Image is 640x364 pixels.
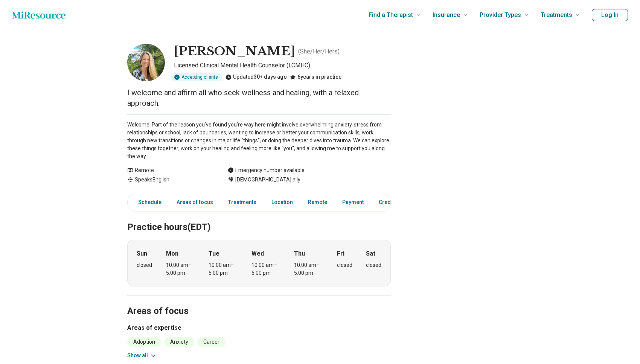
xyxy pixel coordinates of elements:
span: [DEMOGRAPHIC_DATA] ally [235,176,300,184]
strong: Fri [337,249,344,258]
strong: Mon [166,249,178,258]
strong: Thu [294,249,305,258]
div: 10:00 am – 5:00 pm [209,261,238,277]
div: Accepting clients [171,73,222,81]
strong: Sun [137,249,147,258]
button: Log In [592,9,628,21]
div: When does the program meet? [127,240,391,286]
a: Remote [303,195,332,210]
a: Home page [12,8,66,23]
h3: Areas of expertise [127,323,391,332]
div: 10:00 am – 5:00 pm [166,261,195,277]
div: Updated 30+ days ago [226,73,287,81]
div: Remote [127,166,213,174]
div: closed [137,261,152,269]
p: Licensed Clinical Mental Health Counselor (LCMHC) [174,61,391,70]
h2: Areas of focus [127,287,391,318]
div: closed [366,261,381,269]
a: Credentials [374,195,412,210]
p: I welcome and affirm all who seek wellness and healing, with a relaxed approach. [127,87,391,108]
a: Payment [338,195,368,210]
img: Meredith Wilson, Licensed Clinical Mental Health Counselor (LCMHC) [127,44,165,81]
a: Areas of focus [172,195,218,210]
a: Schedule [129,195,166,210]
div: Speaks English [127,176,213,184]
p: Welcome! Part of the reason you’ve found you’re way here might involve overwhelming anxiety, stre... [127,121,391,160]
a: Treatments [224,195,261,210]
h1: [PERSON_NAME] [174,44,295,59]
a: Location [267,195,297,210]
li: Career [197,337,226,347]
span: Provider Types [480,10,521,20]
button: Show all [127,352,157,359]
div: Emergency number available [228,166,305,174]
span: Find a Therapist [369,10,413,20]
div: 6 years in practice [290,73,341,81]
h2: Practice hours (EDT) [127,203,391,234]
div: closed [337,261,352,269]
p: ( She/Her/Hers ) [298,47,340,56]
div: 10:00 am – 5:00 pm [294,261,323,277]
strong: Sat [366,249,375,258]
div: 10:00 am – 5:00 pm [251,261,280,277]
span: Insurance [433,10,460,20]
strong: Wed [251,249,264,258]
li: Adoption [127,337,161,347]
strong: Tue [209,249,219,258]
li: Anxiety [164,337,194,347]
span: Treatments [541,10,572,20]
